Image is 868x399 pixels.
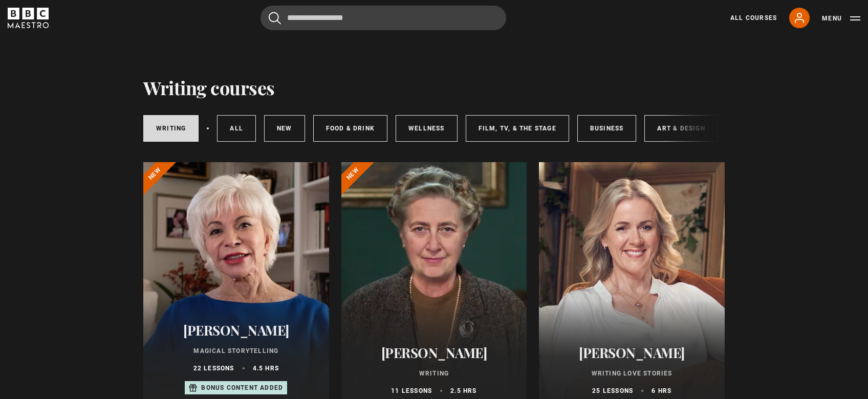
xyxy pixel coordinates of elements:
[730,13,777,23] a: All Courses
[193,364,234,373] p: 22 lessons
[466,115,569,142] a: Film, TV, & The Stage
[551,369,712,378] p: Writing Love Stories
[450,386,476,395] p: 2.5 hrs
[253,364,279,373] p: 4.5 hrs
[313,115,387,142] a: Food & Drink
[354,369,515,378] p: Writing
[652,386,671,395] p: 6 hrs
[551,345,712,361] h2: [PERSON_NAME]
[264,115,305,142] a: New
[822,13,860,24] button: Toggle navigation
[592,386,633,395] p: 25 lessons
[354,345,515,361] h2: [PERSON_NAME]
[577,115,637,142] a: Business
[143,115,199,142] a: Writing
[217,115,256,142] a: All
[8,8,49,28] svg: BBC Maestro
[396,115,458,142] a: Wellness
[201,383,283,392] p: Bonus content added
[269,12,281,25] button: Submit the search query
[261,6,506,30] input: Search
[644,115,718,142] a: Art & Design
[156,346,317,356] p: Magical Storytelling
[143,77,275,98] h1: Writing courses
[391,386,432,395] p: 11 lessons
[156,322,317,338] h2: [PERSON_NAME]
